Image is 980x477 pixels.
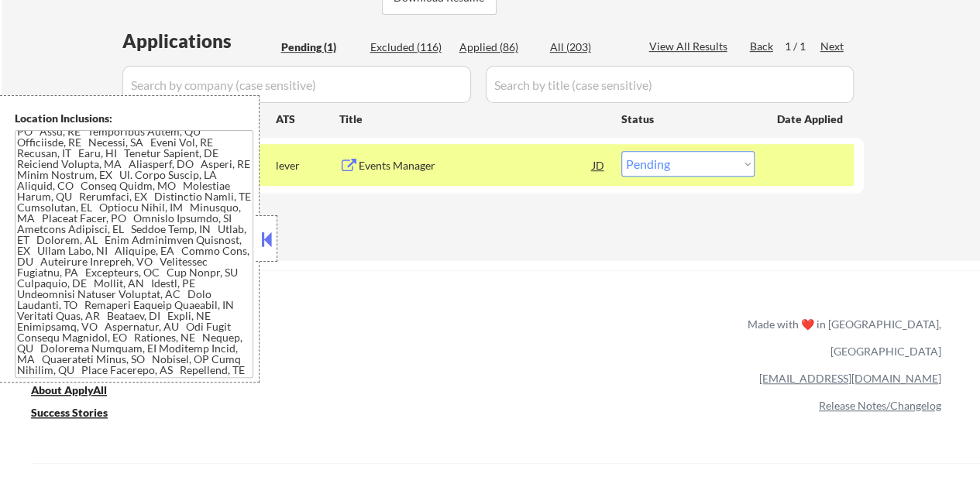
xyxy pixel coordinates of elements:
div: lever [276,158,339,173]
div: Title [339,112,607,127]
div: ATS [276,112,339,127]
div: Applied (86) [459,39,537,55]
u: Success Stories [31,406,108,419]
div: JD [591,151,607,179]
div: Location Inclusions: [15,111,253,126]
div: Date Applied [777,112,845,127]
a: Success Stories [31,405,129,424]
div: Applications [122,32,276,50]
div: Next [820,39,845,54]
a: [EMAIL_ADDRESS][DOMAIN_NAME] [759,372,941,385]
div: Pending (1) [281,39,359,55]
input: Search by title (case sensitive) [486,66,854,103]
a: About ApplyAll [31,383,129,402]
input: Search by company (case sensitive) [122,66,471,103]
div: Back [750,39,775,54]
div: Status [621,105,755,132]
div: All (203) [550,39,628,55]
div: Excluded (116) [370,39,448,55]
div: Events Manager [359,158,593,173]
div: View All Results [649,39,732,54]
div: 1 / 1 [785,39,820,54]
a: Release Notes/Changelog [819,399,941,412]
u: About ApplyAll [31,383,107,396]
div: Made with ❤️ in [GEOGRAPHIC_DATA], [GEOGRAPHIC_DATA] [741,311,941,365]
